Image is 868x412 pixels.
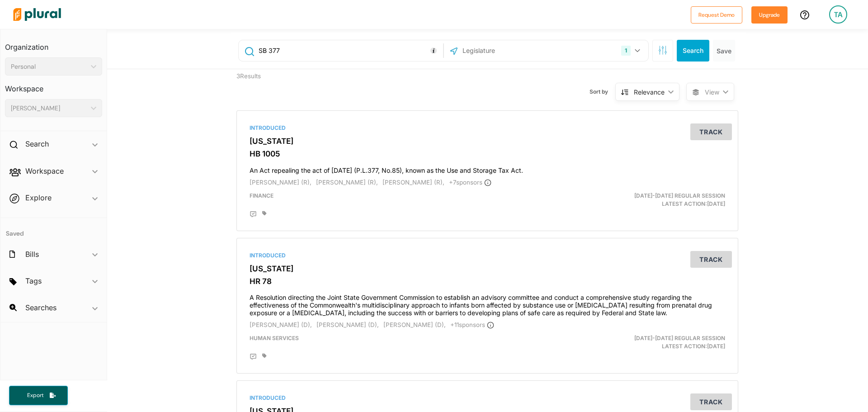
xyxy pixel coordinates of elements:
[25,166,64,176] h2: Workspace
[705,87,719,97] span: View
[634,87,665,97] div: Relevance
[250,289,725,317] h4: A Resolution directing the Joint State Government Commission to establish an advisory committee a...
[634,335,725,341] span: [DATE]-[DATE] Regular Session
[9,386,68,405] button: Export
[250,149,725,158] h3: HB 1005
[250,353,257,360] div: Add Position Statement
[569,192,732,208] div: Latest Action: [DATE]
[429,47,438,55] div: Tooltip anchor
[230,69,359,104] div: 3 Results
[713,40,735,62] button: Save
[691,10,742,19] a: Request Demo
[590,88,615,96] span: Sort by
[258,42,441,59] input: Enter keywords, bill # or legislator name
[677,40,709,62] button: Search
[690,251,732,268] button: Track
[690,393,732,410] button: Track
[5,34,102,54] h3: Organization
[691,6,742,24] button: Request Demo
[250,394,725,402] div: Introduced
[262,353,267,359] div: Add tags
[250,162,725,175] h4: An Act repealing the act of [DATE] (P.L.377, No.85), known as the Use and Storage Tax Act.
[449,179,491,186] span: + 7 sponsor s
[751,10,788,19] a: Upgrade
[250,137,725,146] h3: [US_STATE]
[250,124,725,132] div: Introduced
[382,179,444,186] span: [PERSON_NAME] (R),
[618,42,646,59] button: 1
[316,321,379,328] span: [PERSON_NAME] (D),
[250,321,312,328] span: [PERSON_NAME] (D),
[5,76,102,95] h3: Workspace
[569,334,732,350] div: Latest Action: [DATE]
[634,192,725,199] span: [DATE]-[DATE] Regular Session
[250,192,274,199] span: Finance
[250,264,725,273] h3: [US_STATE]
[250,179,311,186] span: [PERSON_NAME] (R),
[262,211,267,216] div: Add tags
[11,62,87,71] div: Personal
[450,321,494,328] span: + 11 sponsor s
[383,321,446,328] span: [PERSON_NAME] (D),
[250,211,257,218] div: Add Position Statement
[751,6,788,24] button: Upgrade
[25,249,39,259] h2: Bills
[250,277,725,286] h3: HR 78
[462,42,558,59] input: Legislature
[829,5,847,24] div: TA
[621,46,631,56] div: 1
[0,218,107,240] h4: Saved
[25,139,49,149] h2: Search
[690,123,732,140] button: Track
[21,392,50,399] span: Export
[316,179,378,186] span: [PERSON_NAME] (R),
[658,46,667,53] span: Search Filters
[250,251,725,260] div: Introduced
[250,335,299,341] span: Human Services
[11,104,87,113] div: [PERSON_NAME]
[822,2,854,27] a: TA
